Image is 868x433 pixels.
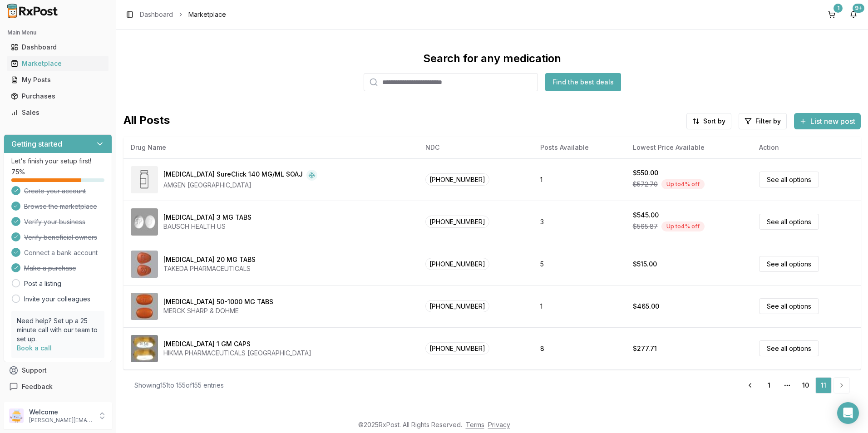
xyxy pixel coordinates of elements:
[163,340,251,349] div: [MEDICAL_DATA] 1 GM CAPS
[24,202,97,211] span: Browse the marketplace
[633,180,658,189] span: $572.70
[626,137,752,158] th: Lowest Price Available
[853,4,864,13] div: 9+
[4,40,112,54] button: Dashboard
[140,10,173,19] a: Dashboard
[4,362,112,379] button: Support
[633,168,658,177] div: $550.00
[755,117,781,126] span: Filter by
[24,217,85,226] span: Verify your business
[131,335,158,362] img: Icosapent Ethyl 1 GM CAPS
[846,7,861,22] button: 9+
[739,113,787,129] button: Filter by
[794,113,861,129] button: List new post
[7,39,108,55] a: Dashboard
[759,256,819,272] a: See all options
[759,214,819,230] a: See all options
[794,118,861,127] a: List new post
[703,117,725,126] span: Sort by
[163,222,252,231] div: BAUSCH HEALTH US
[741,377,850,394] nav: pagination
[17,316,99,344] p: Need help? Set up a 25 minute call with our team to set up.
[7,55,108,72] a: Marketplace
[163,213,252,222] div: [MEDICAL_DATA] 3 MG TABS
[661,179,705,189] div: Up to 4 % off
[533,327,626,369] td: 8
[188,10,226,19] span: Marketplace
[810,116,855,127] span: List new post
[4,56,112,71] button: Marketplace
[11,108,105,117] div: Sales
[824,7,839,22] button: 1
[140,10,226,19] nav: breadcrumb
[24,279,61,288] a: Post a listing
[123,137,418,158] th: Drug Name
[533,137,626,158] th: Posts Available
[533,285,626,327] td: 1
[163,297,273,306] div: [MEDICAL_DATA] 50-1000 MG TABS
[163,306,273,315] div: MERCK SHARP & DOHME
[131,293,158,320] img: Janumet 50-1000 MG TABS
[29,417,92,424] p: [PERSON_NAME][EMAIL_ADDRESS][DOMAIN_NAME]
[24,233,97,242] span: Verify beneficial owners
[11,59,105,68] div: Marketplace
[131,166,158,193] img: Repatha SureClick 140 MG/ML SOAJ
[759,340,819,356] a: See all options
[9,408,24,423] img: User avatar
[488,421,510,428] a: Privacy
[752,137,861,158] th: Action
[11,157,104,166] p: Let's finish your setup first!
[633,260,657,269] div: $515.00
[7,104,108,121] a: Sales
[425,216,489,228] span: [PHONE_NUMBER]
[466,421,484,428] a: Terms
[7,72,108,88] a: My Posts
[11,138,62,149] h3: Getting started
[4,4,62,18] img: RxPost Logo
[24,295,90,304] a: Invite your colleagues
[4,379,112,395] button: Feedback
[759,298,819,314] a: See all options
[24,264,76,273] span: Make a purchase
[4,105,112,120] button: Sales
[797,377,814,394] a: 10
[7,29,108,36] h2: Main Menu
[24,187,86,196] span: Create your account
[633,211,659,220] div: $545.00
[163,181,317,190] div: AMGEN [GEOGRAPHIC_DATA]
[163,255,256,264] div: [MEDICAL_DATA] 20 MG TABS
[425,173,489,186] span: [PHONE_NUMBER]
[11,167,25,177] span: 75 %
[686,113,731,129] button: Sort by
[633,344,657,353] div: $277.71
[633,222,658,231] span: $565.87
[163,170,303,181] div: [MEDICAL_DATA] SureClick 140 MG/ML SOAJ
[134,381,224,390] div: Showing 151 to 155 of 155 entries
[131,251,158,278] img: Trintellix 20 MG TABS
[533,201,626,243] td: 3
[533,243,626,285] td: 5
[7,88,108,104] a: Purchases
[425,258,489,270] span: [PHONE_NUMBER]
[833,4,843,13] div: 1
[163,349,311,358] div: HIKMA PHARMACEUTICALS [GEOGRAPHIC_DATA]
[22,382,53,391] span: Feedback
[837,402,859,424] div: Open Intercom Messenger
[633,302,659,311] div: $465.00
[11,43,105,52] div: Dashboard
[425,300,489,312] span: [PHONE_NUMBER]
[4,73,112,87] button: My Posts
[425,342,489,354] span: [PHONE_NUMBER]
[131,208,158,236] img: Trulance 3 MG TABS
[24,248,98,257] span: Connect a bank account
[29,408,92,417] p: Welcome
[815,377,832,394] a: 11
[11,92,105,101] div: Purchases
[418,137,533,158] th: NDC
[11,75,105,84] div: My Posts
[545,73,621,91] button: Find the best deals
[759,172,819,187] a: See all options
[17,344,52,352] a: Book a call
[533,158,626,201] td: 1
